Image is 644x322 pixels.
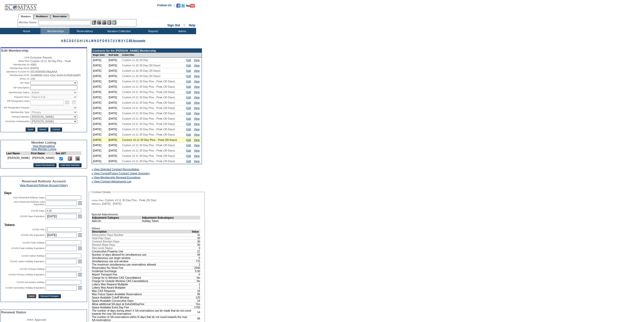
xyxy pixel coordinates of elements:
[75,156,80,161] img: View Dashboard
[38,294,61,298] button: Discard Changes
[4,191,83,195] td: Days
[186,85,191,88] a: Edit
[186,96,191,99] a: Edit
[50,127,62,131] input: Cancel
[35,318,46,321] span: Approved
[122,122,175,125] span: Custom v3.11 30 Day Plus - Peak (30 Days)
[176,4,180,8] img: Become our fan on Facebook
[112,20,116,25] img: b_calculator.gif
[61,39,63,42] a: A
[192,236,200,240] td: 30
[20,215,45,218] label: COVID Days Expiration:
[68,156,72,161] img: Delete
[186,69,191,72] a: Edit
[6,155,31,163] td: [PERSON_NAME]
[108,84,121,89] td: [DATE]
[18,14,34,19] a: Members
[194,128,200,131] a: View
[50,14,69,19] a: Reservations
[122,106,175,109] span: Custom v3.11 30 Day Plus - Peak (30 Days)
[108,148,121,153] td: [DATE]
[122,154,175,157] span: Custom v3.11 30 Day Plus - Peak (30 Days)
[70,28,99,34] td: Reservations
[113,39,115,42] a: U
[1,77,30,80] td: MAUL ID:
[194,138,200,141] a: View
[1,95,30,99] td: Payment Term:
[92,247,113,250] span: Flex Level Status
[19,268,45,270] label: COVID Primary Holiday:
[138,28,167,34] td: Reports
[181,4,185,8] img: Follow us on Twitter
[122,138,177,141] span: Custom v3.11 30 Day Plus - Peak (30 Days)
[108,79,121,84] td: [DATE]
[21,234,45,236] label: COVID ARs Expiration:
[122,144,175,147] span: Custom v3.11 30 Day Plus - Peak (30 Days)
[108,127,121,132] td: [DATE]
[122,128,175,131] span: Custom v3.11 30 Day Plus - Peak (30 Days)
[31,155,56,163] td: [PERSON_NAME]
[167,28,196,34] td: Admin
[108,39,110,42] a: S
[124,39,126,42] a: Y
[67,39,69,42] a: C
[192,246,200,250] td: 0
[59,163,82,167] input: Add New Member
[142,219,200,222] td: Holiday Token
[108,111,121,116] td: [DATE]
[31,147,56,150] a: View Member Logins
[186,64,191,67] a: Edit
[100,39,101,42] a: P
[122,64,160,67] span: Custom v1.10 30 Day (30 Days)
[92,286,192,289] td: Lottery Max Award Multiplier
[32,228,45,231] label: COVID ARs:
[99,28,138,34] td: Vacation Collection
[4,223,83,227] td: Tokens
[30,70,57,73] span: 001300000019kjqAAA
[92,121,108,127] td: [DATE]
[192,233,200,236] td: 31
[16,281,45,283] label: COVID Secondary Holiday:
[122,69,160,72] span: Custom v1.10 30 Day (30 Days)
[30,63,36,66] span: 4983
[122,133,175,136] span: Custom v3.11 30 Day Plus - Peak (30 Days)
[92,89,108,95] td: [DATE]
[1,56,30,59] td: Club:
[194,122,200,125] a: View
[71,100,77,105] a: Open the time view popup.
[92,253,192,256] td: Number of days allowed for simultaneous use
[92,309,192,315] td: The number of days during which X SA reservations can be made that do not count towards the max S...
[80,39,82,42] a: H
[186,5,195,8] a: Subscribe to our YouTube Channel
[92,105,108,111] td: [DATE]
[65,100,70,105] a: Open the calendar popup.
[30,77,35,80] span: 149
[108,73,121,79] td: [DATE]
[121,39,123,42] a: X
[89,39,90,42] a: L
[27,294,36,298] input: Save
[92,180,131,183] a: » View Contract Adjustments Log
[102,20,106,25] img: Impersonate
[108,137,121,143] td: [DATE]
[108,132,121,137] td: [DATE]
[40,28,70,34] td: Memberships
[186,106,191,109] a: Edit
[92,49,202,53] td: Contracts for the [PERSON_NAME] Membership
[108,58,121,63] td: [DATE]
[192,279,200,282] td: No
[122,112,175,115] span: Custom v3.11 30 Day Plus - Peak (30 Days)
[92,282,192,286] td: Lottery Max Request Multiplier
[1,81,30,85] td: VIP Type:
[69,39,71,42] a: D
[122,74,160,78] span: Custom v1.10 30 Day (30 Days)
[77,285,83,291] a: Open the calendar popup.
[13,196,45,199] label: 2015 Reserved Rollover Days:
[122,59,148,62] span: Custom v1.10 30 Day
[194,117,200,120] a: View
[108,100,121,105] td: [DATE]
[192,276,200,279] td: No
[92,68,108,73] td: [DATE]
[192,299,200,302] td: 14
[92,230,192,233] td: Description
